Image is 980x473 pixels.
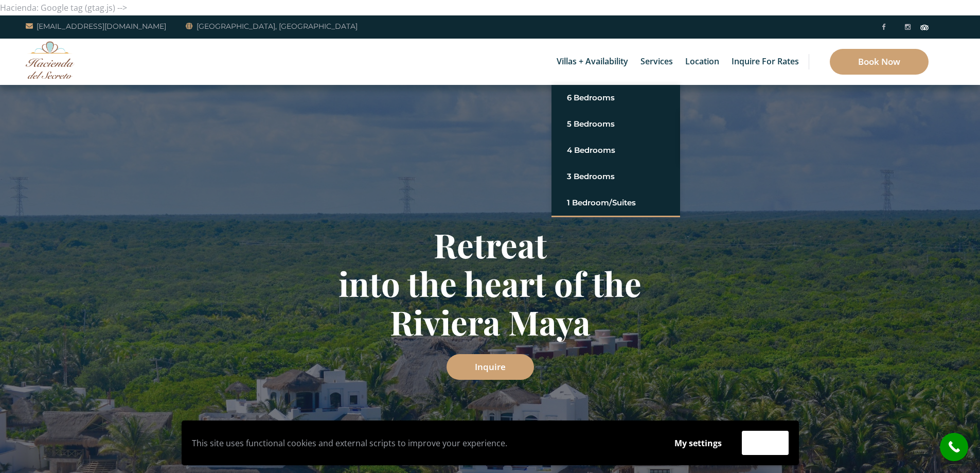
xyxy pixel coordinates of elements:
a: 4 Bedrooms [567,141,665,160]
a: Villas + Availability [551,39,633,85]
i: call [942,435,966,459]
a: 3 Bedrooms [567,167,665,186]
a: Location [680,39,724,85]
a: 1 Bedroom/Suites [567,194,665,212]
a: 6 Bedrooms [567,89,665,107]
button: Accept [742,431,789,455]
h1: Retreat into the heart of the Riviera Maya [189,225,791,341]
img: Tripadvisor_logomark.svg [920,25,929,30]
a: call [940,433,968,461]
a: [EMAIL_ADDRESS][DOMAIN_NAME] [26,20,166,32]
a: 5 Bedrooms [567,115,665,133]
a: Inquire for Rates [726,39,804,85]
button: My settings [665,431,732,455]
a: Services [635,39,678,85]
img: Awesome Logo [26,41,75,79]
a: Book Now [830,49,929,75]
p: This site uses functional cookies and external scripts to improve your experience. [192,435,654,451]
a: [GEOGRAPHIC_DATA], [GEOGRAPHIC_DATA] [186,20,358,32]
a: Inquire [447,354,534,380]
